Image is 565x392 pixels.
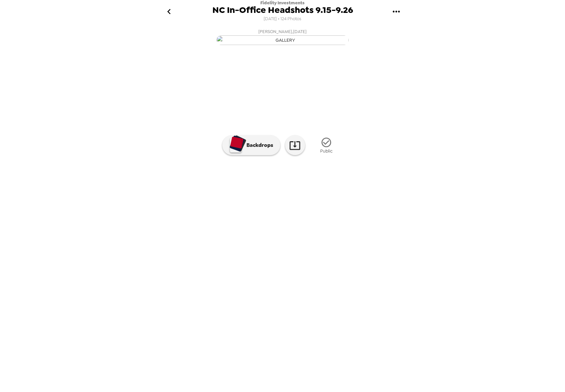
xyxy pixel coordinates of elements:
img: gallery [216,35,349,45]
button: go back [158,1,180,22]
button: Public [310,133,343,158]
img: gallery [257,180,308,214]
span: [DATE] • 124 Photos [264,15,301,23]
p: Backdrops [243,141,273,149]
span: Public [320,148,332,154]
img: gallery [365,180,415,214]
button: Backdrops [222,135,280,155]
button: [PERSON_NAME],[DATE] [150,26,415,47]
span: NC In-Office Headshots 9.15-9.26 [212,6,353,15]
span: [PERSON_NAME] , [DATE] [258,28,307,35]
button: gallery menu [385,1,407,22]
img: gallery [311,180,361,214]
